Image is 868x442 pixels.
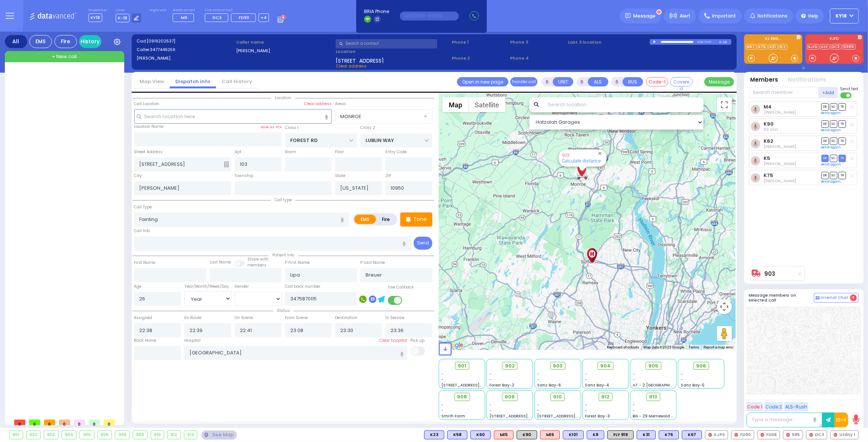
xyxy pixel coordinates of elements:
a: Send again [821,179,841,184]
div: K31 [637,430,656,439]
label: Last 3 location [568,39,650,45]
a: Dispatch info [170,78,216,85]
div: 0:00 [697,38,704,46]
div: Utility 1 [830,430,859,439]
label: City [134,173,142,179]
label: Call back number [285,284,320,290]
span: 909 [505,393,515,401]
a: 903 [764,271,775,277]
span: K-18 [116,14,129,22]
label: Call Info [134,228,150,234]
label: Last Name [210,259,231,265]
span: - [681,377,683,382]
label: Entry Code [385,149,407,155]
label: Cross 2 [360,125,375,131]
label: Assigned [134,315,153,321]
span: 4 [850,294,857,301]
a: Open in new page [457,77,508,86]
label: In Service [385,315,404,321]
div: FLY 919 [607,430,634,439]
div: K23 [424,430,444,439]
label: Save as POI [260,124,282,130]
label: Gender [235,284,249,290]
div: 908 [115,431,129,439]
a: K62 [764,138,773,144]
button: KY18 [830,9,859,23]
span: Important [712,13,736,19]
span: 905 [648,362,658,370]
span: Forest Bay-2 [489,382,514,388]
span: - [585,377,587,382]
span: FD90 [239,15,249,20]
span: 904 [600,362,611,370]
input: (000)000-00000 [400,12,459,20]
button: Internal Chat 4 [814,293,859,303]
label: [PERSON_NAME] [236,48,333,54]
div: Good Samaritan Hospital [586,248,599,263]
span: members [247,262,266,268]
button: Map camera controls [717,299,732,314]
a: Send again [821,162,841,167]
span: 90 Unit [764,127,778,132]
button: Code-1 [646,77,668,86]
label: EMS [354,215,376,224]
span: DR [821,103,829,110]
div: 906 [98,431,112,439]
div: K90 [517,430,537,439]
label: P Last Name [360,260,385,266]
span: 902 [505,362,515,370]
span: [STREET_ADDRESS][PERSON_NAME] [442,382,512,388]
label: Age [134,284,142,290]
span: + New call [52,53,77,60]
span: 0 [44,420,55,425]
span: Internal Chat [821,295,849,300]
label: On Scene [235,315,253,321]
span: - [442,402,444,408]
img: red-radio-icon.svg [786,433,790,437]
span: Clear address [336,63,367,69]
div: ALS [494,430,514,439]
label: Township [235,173,253,179]
button: Send [414,237,432,250]
span: KY18 [88,13,102,22]
label: [PERSON_NAME] [137,55,234,61]
a: K75 [764,173,773,178]
a: K90 [764,121,774,127]
span: - [633,408,635,413]
span: [STREET_ADDRESS][PERSON_NAME] [537,413,608,419]
label: Turn off text [840,92,852,99]
button: Show street map [442,97,469,112]
label: Pick up [411,338,425,344]
label: Fire units on call [205,8,269,13]
span: DR [821,155,829,162]
div: See map [201,430,236,440]
span: - [489,377,492,382]
div: BLS [637,430,656,439]
span: 0 [89,420,100,425]
label: Dispatcher [88,8,107,13]
label: Use Callback [388,284,414,290]
a: Send again [821,145,841,149]
label: Night unit [150,8,166,13]
span: Sanz Bay-4 [585,382,609,388]
div: 595 [783,430,803,439]
label: Cad: [137,38,234,44]
a: KJFD [807,44,819,50]
span: Alert [680,13,690,19]
span: - [633,377,635,382]
span: - [537,377,539,382]
img: red-radio-icon.svg [761,433,764,437]
span: BRIA Phone [364,8,389,15]
div: BLS [587,430,604,439]
label: Caller name [236,39,333,45]
div: BLS [447,430,467,439]
a: K31 [768,44,778,50]
span: 901 [458,362,466,370]
span: Jacob Jakobowits [764,178,796,184]
span: - [489,402,492,408]
label: KJ EMS... [744,37,802,42]
div: 0:37 [705,38,712,46]
img: comment-alt.png [816,296,820,300]
button: Drag Pegman onto the map to open Street View [717,326,732,341]
span: - [633,402,635,408]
